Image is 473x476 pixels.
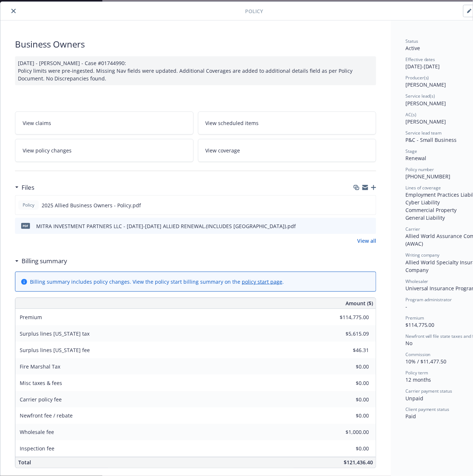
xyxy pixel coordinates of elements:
input: 0.00 [326,427,373,438]
div: Files [15,183,34,192]
a: policy start page [242,278,282,285]
span: [PHONE_NUMBER] [405,173,451,180]
span: Inspection fee [20,445,54,452]
span: Carrier payment status [405,388,453,394]
span: Amount ($) [346,299,373,307]
span: View scheduled items [206,119,259,127]
span: pdf [21,223,30,228]
span: Writing company [405,252,440,258]
h3: Billing summary [22,256,67,266]
span: Surplus lines [US_STATE] tax [20,330,89,337]
span: Policy [21,202,36,208]
span: Policy term [405,370,428,376]
span: $114,775.00 [405,321,435,328]
span: P&C - Small Business [405,136,457,143]
span: View coverage [206,147,240,154]
span: Service lead team [405,130,442,136]
span: Premium [405,315,424,321]
input: 0.00 [326,378,373,389]
span: No [405,340,412,347]
input: 0.00 [326,361,373,372]
a: View all [357,237,376,245]
span: Surplus lines [US_STATE] fee [20,347,90,354]
span: Service lead(s) [405,93,435,99]
button: download file [355,201,361,209]
span: Policy [245,7,263,15]
input: 0.00 [326,328,373,339]
div: MITRA INVESTMENT PARTNERS LLC - [DATE]-[DATE] ALLIED RENEWAL.(INCLUDES [GEOGRAPHIC_DATA]).pdf [36,222,296,230]
input: 0.00 [326,312,373,323]
div: Billing summary includes policy changes. View the policy start billing summary on the . [30,278,284,286]
span: 12 months [405,376,431,383]
span: Client payment status [405,407,450,413]
div: Business Owners [15,38,376,50]
a: View claims [15,112,194,135]
button: close [9,7,18,15]
input: 0.00 [326,345,373,356]
span: [PERSON_NAME] [405,81,446,88]
a: View scheduled items [198,112,377,135]
button: preview file [366,201,373,209]
span: Fire Marshal Tax [20,363,60,370]
span: [PERSON_NAME] [405,118,446,125]
span: 2025 Allied Business Owners - Policy.pdf [42,201,141,209]
span: Carrier [405,226,420,232]
span: Premium [20,314,42,321]
input: 0.00 [326,443,373,454]
span: Unpaid [405,395,423,402]
span: Renewal [405,155,426,162]
div: [DATE] - [PERSON_NAME] - Case #01744990: Policy limits were pre-ingested. Missing Nav fields were... [15,56,376,85]
span: Active [405,45,420,52]
span: Misc taxes & fees [20,379,62,386]
span: - [405,303,407,310]
span: Effective dates [405,56,435,63]
span: Wholesale fee [20,429,54,436]
span: Commission [405,351,431,358]
a: View coverage [198,139,377,162]
span: Lines of coverage [405,185,441,191]
span: Paid [405,413,416,420]
span: Total [18,459,31,466]
span: Wholesaler [405,278,428,284]
span: Policy number [405,166,434,173]
span: 10% / $11,477.50 [405,358,447,365]
span: Producer(s) [405,75,429,81]
span: View claims [23,119,51,127]
span: Stage [405,148,417,154]
input: 0.00 [326,394,373,405]
button: download file [355,222,361,230]
a: View policy changes [15,139,194,162]
span: Newfront fee / rebate [20,412,73,419]
span: [PERSON_NAME] [405,100,446,107]
input: 0.00 [326,411,373,422]
button: preview file [367,222,373,230]
span: Status [405,38,418,44]
span: $121,436.40 [344,459,373,466]
span: AC(s) [405,112,416,118]
span: Program administrator [405,296,452,303]
span: View policy changes [23,147,72,154]
h3: Files [22,183,34,192]
span: Carrier policy fee [20,396,62,403]
div: Billing summary [15,256,67,266]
